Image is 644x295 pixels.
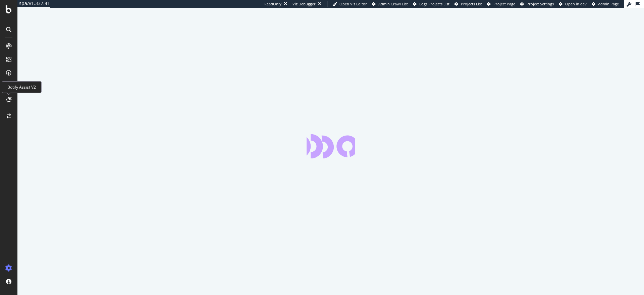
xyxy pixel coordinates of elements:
a: Projects List [454,1,482,7]
span: Project Page [493,1,515,6]
a: Open Viz Editor [333,1,367,7]
a: Logs Projects List [413,1,449,7]
span: Projects List [461,1,482,6]
a: Project Page [487,1,515,7]
span: Logs Projects List [419,1,449,6]
a: Project Settings [520,1,554,7]
div: ReadOnly: [264,1,282,7]
span: Project Settings [527,1,554,6]
a: Admin Page [592,1,619,7]
a: Admin Crawl List [372,1,408,7]
a: Open in dev [559,1,587,7]
span: Open Viz Editor [339,1,367,6]
div: Viz Debugger: [292,1,317,7]
span: Admin Page [598,1,619,6]
span: Admin Crawl List [378,1,408,6]
span: Open in dev [565,1,587,6]
div: animation [307,134,355,158]
div: Botify Assist V2 [2,81,42,93]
